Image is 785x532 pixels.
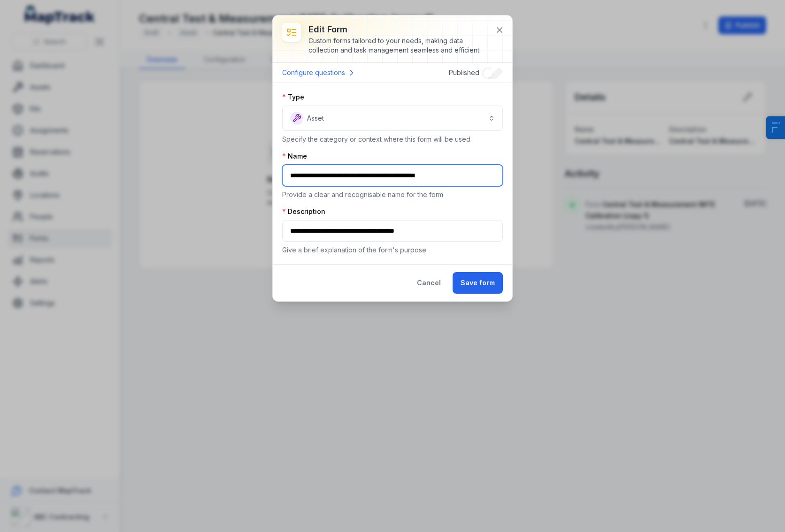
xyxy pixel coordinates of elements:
label: Name [282,152,307,161]
h3: Edit form [308,23,488,36]
button: Cancel [409,272,449,294]
p: Give a brief explanation of the form's purpose [282,245,503,255]
p: Provide a clear and recognisable name for the form [282,190,503,199]
div: Custom forms tailored to your needs, making data collection and task management seamless and effi... [308,36,488,55]
label: Description [282,207,325,216]
label: Type [282,92,304,102]
button: Save form [453,272,503,294]
span: Published [449,68,479,76]
a: Configure questions [282,67,356,79]
p: Specify the category or context where this form will be used [282,135,503,144]
button: Asset [282,106,503,131]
